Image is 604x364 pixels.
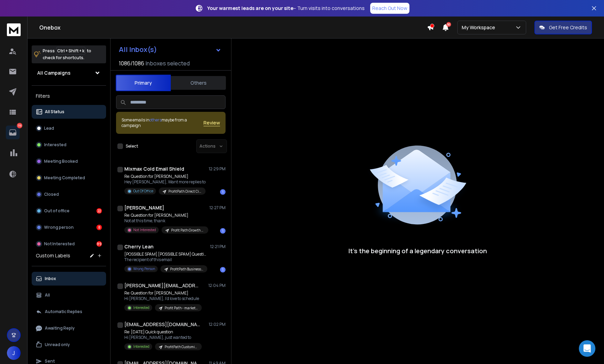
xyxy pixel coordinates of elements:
button: Meeting Booked [32,154,106,168]
button: Review [204,119,220,126]
span: 50 [446,22,451,27]
span: others [149,117,162,123]
h3: Custom Labels [36,252,70,259]
p: Out Of Office [133,189,153,194]
p: Interested [133,344,149,349]
h1: Onebox [39,23,427,32]
p: It’s the beginning of a legendary conversation [348,246,487,256]
button: J [7,346,21,360]
p: Lead [44,126,54,131]
p: Not at this time, thank [124,218,207,224]
h1: All Campaigns [37,69,71,76]
p: Profit Path - marketing heads with ICP [165,306,198,311]
p: Re: [DATE] Quick question [124,329,202,335]
p: Profit Path Growth Folk Campaign Copied [171,228,204,233]
button: All Campaigns [32,66,106,80]
p: 12:27 PM [209,205,226,211]
p: Reach Out Now [372,5,407,12]
div: Some emails in maybe from a campaign [122,117,204,128]
p: 12:04 PM [208,283,226,288]
p: Meeting Booked [44,159,78,164]
button: Not Interested89 [32,237,106,251]
button: All Inbox(s) [113,43,227,56]
button: Awaiting Reply [32,321,106,335]
h1: Cherry Lean [124,243,154,250]
p: Automatic Replies [45,309,82,314]
p: Re: Question for [PERSON_NAME] [124,213,207,218]
div: Open Intercom Messenger [579,340,595,357]
div: 8 [96,225,102,230]
button: Automatic Replies [32,305,106,319]
p: Wrong Person [133,266,155,271]
p: 12:02 PM [209,322,226,327]
p: 12:21 PM [210,244,226,249]
p: Sent [45,358,55,364]
button: All [32,288,106,302]
p: All [45,292,50,298]
p: Get Free Credits [549,24,587,31]
img: logo [7,23,21,36]
p: Out of office [44,208,70,214]
h3: Inboxes selected [146,59,190,67]
button: Unread only [32,338,106,352]
button: Primary [116,75,171,91]
div: 1 [220,228,226,234]
p: Not Interested [133,227,156,233]
p: Press to check for shortcuts. [43,47,91,61]
p: Hi [PERSON_NAME], just wanted to [124,335,202,340]
button: Lead [32,121,106,135]
button: Out of office22 [32,204,106,218]
button: Inbox [32,272,106,286]
p: 12:29 PM [209,166,226,172]
h1: [PERSON_NAME][EMAIL_ADDRESS][DOMAIN_NAME] [124,282,200,289]
div: 89 [96,241,102,247]
p: 119 [17,123,22,128]
p: Re: Question for [PERSON_NAME] [124,174,206,179]
p: My Workspace [462,24,498,31]
button: Closed [32,188,106,201]
p: Hey [PERSON_NAME], Want more replies to [124,179,206,185]
h3: Filters [32,91,106,101]
span: Ctrl + Shift + k [56,47,85,55]
h1: [EMAIL_ADDRESS][DOMAIN_NAME] [124,321,200,328]
h1: [PERSON_NAME] [124,204,164,211]
p: Interested [133,305,149,310]
p: – Turn visits into conversations [207,5,365,12]
strong: Your warmest leads are on your site [207,5,293,11]
p: Hi [PERSON_NAME], I’d love to schedule [124,296,202,301]
p: Wrong person [44,225,74,230]
button: Meeting Completed [32,171,106,185]
button: All Status [32,105,106,119]
p: The recipient of this email [124,257,207,263]
button: Others [171,75,226,90]
p: Awaiting Reply [45,325,75,331]
p: Re: Question for [PERSON_NAME] [124,290,202,296]
p: Unread only [45,342,70,347]
span: 1086 / 1086 [119,59,144,67]
p: Not Interested [44,241,75,247]
div: 22 [96,208,102,214]
button: Interested [32,138,106,152]
div: 1 [220,189,226,195]
h1: All Inbox(s) [119,46,157,53]
a: Reach Out Now [370,3,409,14]
button: Wrong person8 [32,221,106,234]
p: All Status [45,109,64,115]
label: Select [126,143,138,149]
p: Interested [44,142,66,148]
p: ProfitPath Customized [PERSON_NAME] Output GOOD [165,344,198,350]
p: Closed [44,192,59,197]
p: ProfitPath Business Loan Financing [170,267,203,272]
p: Meeting Completed [44,175,85,181]
button: Get Free Credits [534,21,592,34]
a: 119 [6,126,20,139]
div: 1 [220,267,226,272]
p: ProfitPath Direct City + 1m/month offer Copied [168,189,201,194]
h1: Mixmax Cold Email Shield [124,165,184,172]
p: [POSSIBLE SPAM] [POSSIBLE SPAM] Question [124,251,207,257]
p: Inbox [45,276,56,281]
